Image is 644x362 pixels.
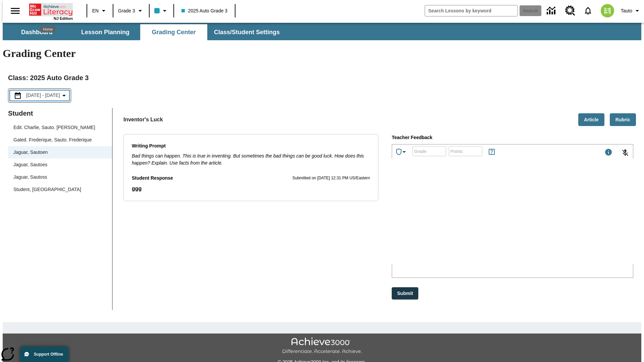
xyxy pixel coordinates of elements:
p: Student Response [132,175,173,182]
h2: Class : 2025 Auto Grade 3 [8,72,636,83]
svg: Collapse Date Range Filter [60,92,68,100]
input: Points: Must be equal to or less than 25. [449,142,482,160]
button: Open side menu [5,1,25,21]
input: search field [425,5,518,16]
p: Submitted on [DATE] 12:31 PM US/Eastern [292,175,370,182]
a: Data Center [543,2,561,20]
span: Grade 3 [118,7,135,14]
button: Submit [392,287,418,300]
input: Grade: Letters, numbers, %, + and - are allowed. [413,142,446,160]
div: Gated. Frederique, Sauto. Frederique [8,134,112,146]
button: Grade: Grade 3, Select a grade [115,5,147,17]
div: Home [29,2,73,20]
div: Gated. Frederique, Sauto. Frederique [13,136,92,143]
span: NJ Edition [54,16,73,20]
span: EN [92,7,99,14]
p: Writing Prompt [132,142,370,150]
span: Lesson Planning [81,28,129,36]
button: Rules for Earning Points and Achievements, Will open in new tab [485,145,498,159]
div: Edit. Charlie, Sauto. [PERSON_NAME] [13,124,95,131]
img: Achieve3000 Differentiate Accelerate Achieve [282,338,362,355]
a: Home [29,3,73,16]
div: Home [40,26,55,33]
div: Jaguar, Sautoss [8,171,112,183]
div: Edit. Charlie, Sauto. [PERSON_NAME] [8,121,112,134]
div: Student, [GEOGRAPHIC_DATA] [8,183,112,196]
h1: Grading Center [3,47,641,60]
span: Tauto [621,7,632,14]
div: Jaguar, Sautoss [13,174,47,181]
p: Inventor's Luck [123,116,163,124]
span: [DATE] - [DATE] [26,92,60,99]
div: Grade: Letters, numbers, %, + and - are allowed. [413,146,446,156]
div: Jaguar, Sautoes [13,161,47,168]
div: Jaguar, Sautoes [8,159,112,171]
p: WdkIp [3,5,98,11]
span: 2025 Auto Grade 3 [181,7,228,14]
button: Support Offline [20,347,68,362]
div: SubNavbar [3,24,286,40]
div: Jaguar, Sautoen [13,149,48,156]
button: Select a new avatar [597,2,618,19]
img: avatar image [601,4,614,17]
button: Class/Student Settings [209,24,285,40]
div: Jaguar, Sautoen [8,146,112,159]
button: Article, Will open in new tab [578,113,604,126]
button: Grading Center [140,24,207,40]
button: Profile/Settings [618,5,644,17]
button: Dashboard [3,24,70,40]
a: Resource Center, Will open in new tab [561,2,579,20]
div: Maximum 1000 characters Press Escape to exit toolbar and use left and right arrow keys to access ... [604,148,612,158]
span: Support Offline [34,352,63,357]
p: Teacher Feedback [392,134,633,141]
div: Student, [GEOGRAPHIC_DATA] [13,186,81,193]
div: Points: Must be equal to or less than 25. [449,146,482,156]
button: Click to activate and allow voice recognition [617,145,633,161]
body: Type your response here. [3,5,98,11]
span: Grading Center [152,28,196,36]
span: Dashboard [21,28,53,36]
p: Student [8,108,112,119]
p: ggg [132,185,370,193]
button: Lesson Planning [72,24,139,40]
button: Select the date range menu item [11,92,68,100]
a: Notifications [579,2,597,19]
button: Rubric, Will open in new tab [610,113,636,126]
button: Class color is light blue. Change class color [152,5,171,17]
p: Bad things can happen. This is true in inventing. But sometimes the bad things can be good luck. ... [132,153,370,167]
span: Class/Student Settings [214,28,280,36]
div: SubNavbar [3,23,641,40]
button: Achievements [392,145,411,159]
p: Student Response [132,185,370,193]
button: Language: EN, Select a language [89,5,111,17]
